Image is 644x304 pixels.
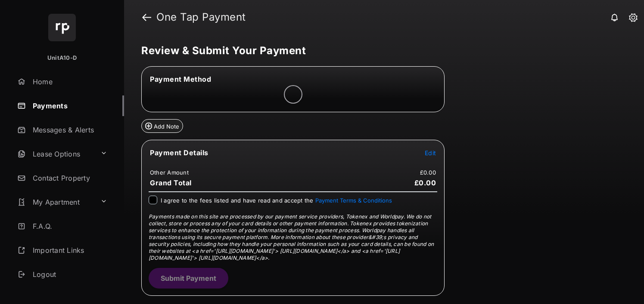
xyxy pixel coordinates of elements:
[14,264,124,285] a: Logout
[149,268,228,289] button: Submit Payment
[425,148,436,157] button: Edit
[48,14,76,41] img: svg+xml;base64,PHN2ZyB4bWxucz0iaHR0cDovL3d3dy53My5vcmcvMjAwMC9zdmciIHdpZHRoPSI2NCIgaGVpZ2h0PSI2NC...
[150,75,211,83] span: Payment Method
[150,148,208,157] span: Payment Details
[14,216,124,236] a: F.A.Q.
[47,54,77,62] p: UnitA10-D
[14,95,124,116] a: Payments
[315,197,392,204] button: I agree to the fees listed and have read and accept the
[14,240,111,261] a: Important Links
[14,192,97,212] a: My Apartment
[14,168,124,188] a: Contact Property
[161,197,392,204] span: I agree to the fees listed and have read and accept the
[150,178,192,187] span: Grand Total
[141,119,183,133] button: Add Note
[14,144,97,164] a: Lease Options
[156,12,246,22] strong: One Tap Payment
[420,169,436,176] td: £0.00
[141,46,620,56] h5: Review & Submit Your Payment
[149,169,189,176] td: Other Amount
[414,178,436,187] span: £0.00
[14,71,124,92] a: Home
[149,213,434,261] span: Payments made on this site are processed by our payment service providers, Tokenex and Worldpay. ...
[14,120,124,140] a: Messages & Alerts
[425,149,436,157] span: Edit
